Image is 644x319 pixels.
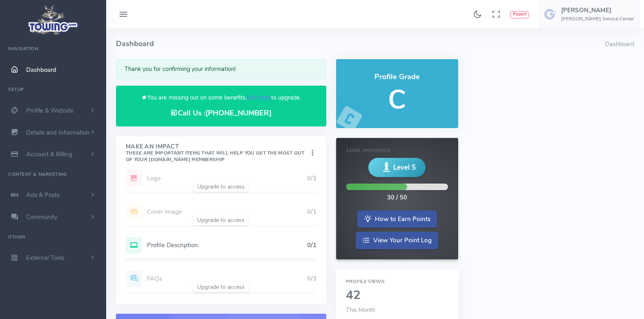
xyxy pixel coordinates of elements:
div: 30 / 50 [387,193,407,202]
span: Ads & Posts [26,191,60,199]
button: Report [510,11,529,18]
span: Level 5 [393,162,416,173]
h6: Level Progress [346,148,448,153]
a: How to Earn Points [357,210,437,228]
span: This Month [346,306,375,314]
span: Account & Billing [26,150,72,158]
h4: Make An Impact [126,144,308,163]
h4: Profile Grade [346,73,448,81]
img: user-image [544,8,557,21]
h5: Profile Description [147,242,307,248]
h6: Profile Views [346,279,448,284]
h5: 0/1 [307,242,316,248]
h5: [PERSON_NAME] [561,7,634,13]
small: These are important items that will help you get the most out of your [DOMAIN_NAME] Membership [126,150,305,163]
img: logo [26,2,81,37]
li: Dashboard [605,40,634,49]
h6: [PERSON_NAME] Service Center [561,16,634,22]
a: [PHONE_NUMBER] [205,108,272,118]
p: You are missing out on some benefits, to upgrade. [126,93,316,102]
h2: 42 [346,289,448,302]
h4: Dashboard [116,29,605,59]
a: View Your Point Log [356,232,438,249]
h4: Call Us : [126,109,316,117]
span: External Tools [26,254,64,262]
span: Dashboard [26,66,56,74]
span: Details and Information [26,128,90,137]
div: Thank you for confirming your information! [116,59,326,79]
span: Community [26,213,58,221]
a: click here [247,93,271,102]
span: Profile & Website [26,106,74,115]
h5: C [346,85,448,114]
